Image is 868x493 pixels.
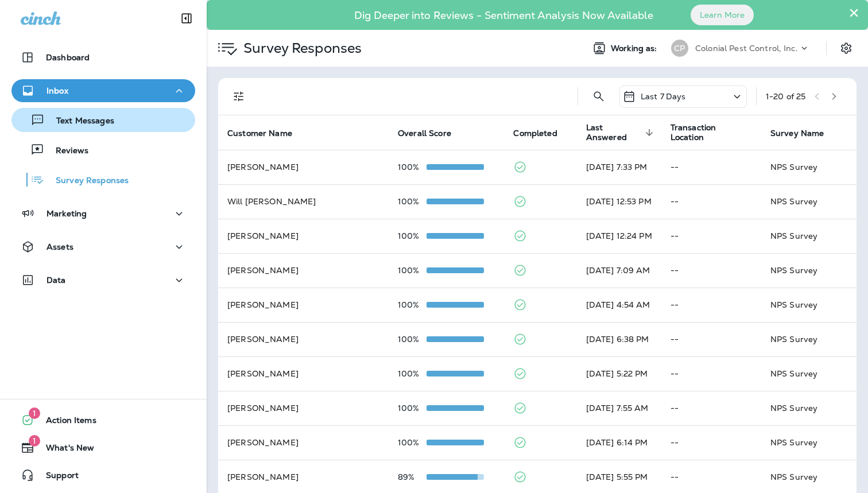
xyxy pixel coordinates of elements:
td: [PERSON_NAME] [218,391,389,425]
td: [DATE] 6:14 PM [577,425,661,460]
button: Text Messages [11,108,195,132]
td: [PERSON_NAME] [218,425,389,460]
p: Dig Deeper into Reviews - Sentiment Analysis Now Available [321,14,687,17]
span: Action Items [34,416,96,429]
td: [PERSON_NAME] [218,288,389,322]
td: NPS Survey [761,150,857,184]
span: What's New [34,443,94,457]
td: NPS Survey [761,322,857,356]
p: 100% [398,266,427,275]
td: [DATE] 12:24 PM [577,219,661,253]
td: -- [661,150,761,184]
p: Colonial Pest Control, Inc. [695,44,798,53]
td: -- [661,288,761,322]
td: [PERSON_NAME] [218,150,389,184]
td: [DATE] 7:09 AM [577,253,661,288]
td: [DATE] 12:53 PM [577,184,661,219]
td: [PERSON_NAME] [218,322,389,356]
span: Overall Score [398,129,451,138]
span: Survey Name [770,128,839,138]
div: 1 - 20 of 25 [766,92,805,101]
td: -- [661,356,761,391]
button: Support [11,464,195,487]
p: Last 7 Days [641,92,686,101]
span: Last Answered [586,123,657,142]
span: Completed [513,128,572,138]
td: [DATE] 7:33 PM [577,150,661,184]
p: Survey Responses [239,40,362,57]
td: Will [PERSON_NAME] [218,184,389,219]
td: NPS Survey [761,253,857,288]
td: NPS Survey [761,425,857,460]
p: 100% [398,335,427,344]
td: NPS Survey [761,391,857,425]
p: Marketing [46,209,87,218]
span: Transaction Location [671,123,757,142]
span: Overall Score [398,128,466,138]
button: Search Survey Responses [587,85,610,108]
td: NPS Survey [761,356,857,391]
span: Transaction Location [671,123,742,142]
button: 1What's New [11,436,195,459]
button: Filters [227,85,250,108]
span: Completed [513,129,557,138]
span: 1 [29,435,40,447]
span: Last Answered [586,123,642,142]
button: Survey Responses [11,168,195,192]
button: Assets [11,235,195,258]
button: Inbox [11,79,195,102]
p: Dashboard [46,53,90,62]
span: Working as: [611,44,660,53]
td: [PERSON_NAME] [218,356,389,391]
span: Support [34,471,79,484]
button: Marketing [11,202,195,225]
p: Data [46,275,66,285]
td: [DATE] 7:55 AM [577,391,661,425]
td: NPS Survey [761,219,857,253]
p: 100% [398,403,427,413]
td: NPS Survey [761,184,857,219]
button: Close [848,3,859,22]
p: Inbox [46,86,68,95]
p: Reviews [44,146,88,157]
button: Collapse Sidebar [170,7,203,30]
div: CP [671,40,688,57]
span: Customer Name [227,129,292,138]
p: 89% [398,472,427,482]
p: Assets [46,242,73,251]
p: 100% [398,231,427,240]
p: 100% [398,438,427,447]
button: Settings [836,38,857,59]
span: 1 [29,407,40,419]
span: Survey Name [770,129,824,138]
td: -- [661,322,761,356]
td: -- [661,219,761,253]
button: Reviews [11,138,195,162]
td: [DATE] 4:54 AM [577,288,661,322]
p: 100% [398,369,427,378]
button: Data [11,269,195,292]
td: -- [661,253,761,288]
td: -- [661,391,761,425]
span: Customer Name [227,128,307,138]
p: 100% [398,162,427,172]
p: Survey Responses [44,176,129,187]
td: NPS Survey [761,288,857,322]
td: -- [661,425,761,460]
p: Text Messages [45,116,114,127]
p: 100% [398,300,427,309]
td: [DATE] 6:38 PM [577,322,661,356]
button: 1Action Items [11,409,195,432]
td: [DATE] 5:22 PM [577,356,661,391]
p: 100% [398,197,427,206]
td: [PERSON_NAME] [218,219,389,253]
button: Learn More [691,5,754,25]
td: -- [661,184,761,219]
td: [PERSON_NAME] [218,253,389,288]
button: Dashboard [11,46,195,69]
